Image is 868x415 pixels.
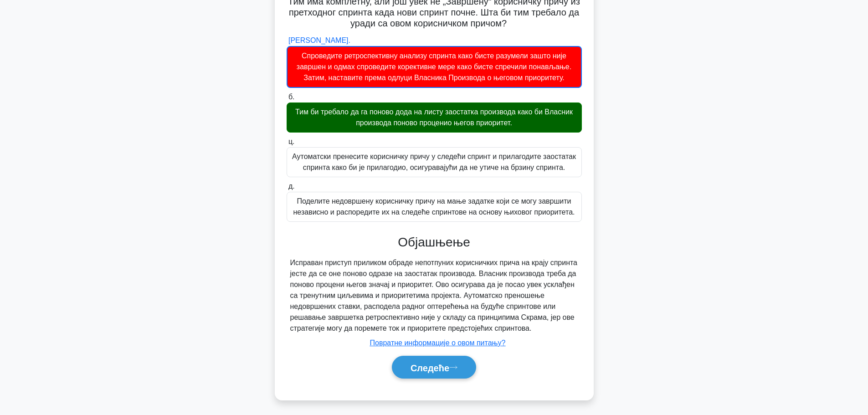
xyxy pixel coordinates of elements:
[290,259,578,332] font: Исправан приступ приликом обраде непотпуних корисничких прича на крају спринта јесте да се оне по...
[288,93,295,101] font: б.
[293,197,575,216] font: Поделите недовршену корисничку причу на мање задатке који се могу завршити независно и распоредит...
[411,363,449,373] font: Следеће
[288,182,295,190] font: д.
[392,356,476,379] button: Следеће
[398,235,470,249] font: Објашњење
[370,339,506,347] a: Повратне информације о овом питању?
[295,108,573,127] font: Тим би требало да га поново дода на листу заостатка производа како би Власник производа поново пр...
[288,138,295,145] font: ц.
[288,36,350,44] font: [PERSON_NAME].
[297,52,571,82] font: Спроведите ретроспективну анализу спринта како бисте разумели зашто није завршен и одмах спроведи...
[292,153,576,171] font: Аутоматски пренесите корисничку причу у следећи спринт и прилагодите заостатак спринта како би је...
